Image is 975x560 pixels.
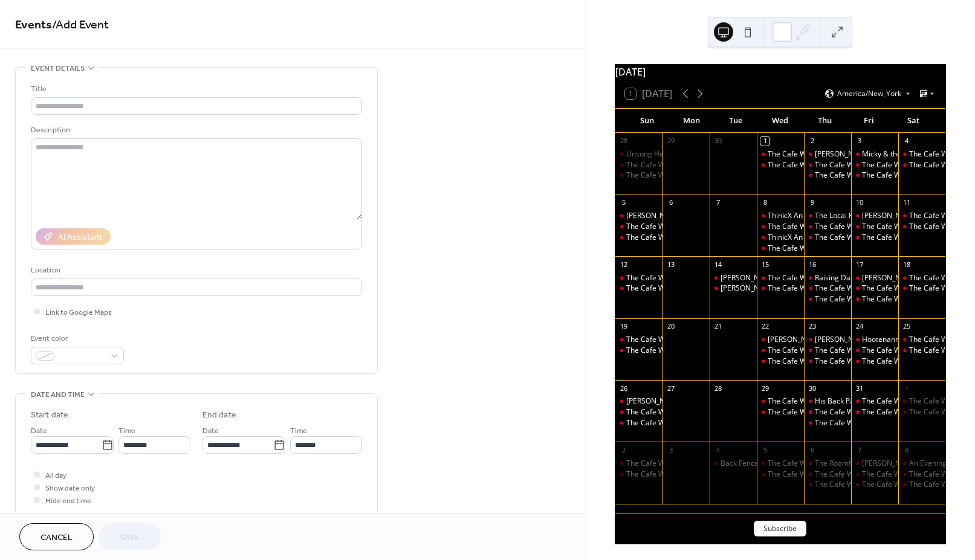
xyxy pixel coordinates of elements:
div: 1 [760,137,769,146]
div: The Cafe Wha? House Band | Saturday Set 2 | 11:45 pm [898,222,945,232]
div: Location [31,264,360,277]
div: The Cafe Wha? House Band | [DATE] Set 2 | 10:30 pm [768,356,950,367]
div: The Cafe Wha? House Band | Saturday Set 1 | 9:00 pm [898,335,945,345]
div: [PERSON_NAME] & Friends: [PERSON_NAME] 75th Birthday Celebration! [626,396,867,407]
div: Think:X An Exploration of the Music of Pink Floyd w/ King Youngblood [757,233,804,243]
div: 22 [760,322,769,331]
div: The Cafe Wha? House Band | [DATE] Set 2 | 10:30 pm [626,418,809,428]
div: 24 [855,322,864,331]
div: The Cafe Wha? House Band | Wednesday Set 2 | 10:30 pm [757,160,804,170]
div: The Cafe Wha? House Band | Saturday Set 1 | 9:00 pm [898,149,945,159]
div: 23 [808,322,817,331]
div: Raising Daughters w/ Robby Hecht [804,273,851,283]
div: The Roomful of Sky ALL-STAR SHOW!! [815,459,940,469]
div: 27 [666,384,675,393]
div: Fri [847,109,891,133]
div: The Cafe Wha? House Band | Thursday Set 2 | 10:30 pm [804,480,851,490]
div: 2 [808,137,817,146]
div: The Cafe Wha? House Band | Sunday Set 2 | 10:30 pm [615,418,662,428]
div: Start date [31,409,68,422]
div: Unsung Heroes and Untold Stories: Another Side of the Village Folk Scene [626,149,873,159]
div: Jeff Slate & Friends: Tom Petty 75th Birthday Celebration! [615,396,662,407]
div: [DATE] [615,65,945,79]
div: 12 [619,260,628,269]
div: The Cafe Wha? House Band | Friday Set 2 | 11:45 pm [851,170,898,181]
div: The Cafe Wha? House Band | [DATE] Set 1 | 9:00 pm [768,396,946,407]
div: The Cafe Wha? House Band | Friday Set 2 | 11:45 pm [851,233,898,243]
div: Jeff Daniels [804,335,851,345]
div: The Cafe Wha? House Band | [DATE] Set 1 | 9:00 pm [626,335,805,345]
span: Date [202,425,219,437]
div: The Cafe Wha? House Band | Thursday Set 1 | 9:00 pm [804,469,851,480]
div: Unsung Heroes and Untold Stories: Another Side of the Village Folk Scene [615,149,662,159]
div: The Cafe Wha? House Band | Friday Set 1 | 9:00 pm [851,222,898,232]
div: 5 [760,445,769,454]
div: The Cafe Wha? House Band | Wednesday Set 2 | 10:30 pm [757,283,804,294]
div: The Cafe Wha? House Band | Sunday Set 1 | 9:00 pm [615,335,662,345]
div: The Cafe Wha? House Band | Thursday Set 2 | 10:30 pm [804,294,851,304]
div: The Roomful of Sky ALL-STAR SHOW!! [804,459,851,469]
div: The Cafe Wha? House Band | [DATE] Set 1 | 9:00 pm [768,459,946,469]
div: The Cafe Wha? House Band | Friday Set 1 | 9:00 pm [851,469,898,480]
div: 4 [902,137,911,146]
div: The Cafe Wha? House Band | Sunday Set 1 | 9:00 pm [615,222,662,232]
div: The Cafe Wha? House Band | Wednesday Set 1 | 9:00 pm [757,273,804,283]
div: The Cafe Wha? House Band | Sunday Set 1 | 9:00 pm [615,407,662,417]
div: The Cafe Wha? House Band | [DATE] Set 2 | 10:30 pm [768,160,950,170]
div: Raising Daughters w/ [PERSON_NAME] [815,273,945,283]
div: The Cafe Wha? House Band | Sunday Set 2 | 10:30 pm [615,170,662,181]
div: Back Fence Reunion [710,459,757,469]
div: The Cafe Wha? House Band | Saturday Set 1 | 9:00 pm [898,469,945,480]
div: Wed [758,109,802,133]
div: The Cafe Wha? House Band | [DATE] Set 1 | 9:00 pm [626,407,805,417]
div: [PERSON_NAME] & [PERSON_NAME] [721,273,843,283]
div: Title [31,83,360,95]
a: Cancel [19,523,94,550]
span: America/New_York [837,90,901,97]
span: All day [45,469,66,482]
div: The Cafe Wha? House Band | [DATE] Set 1 | 9:00 pm [768,149,946,159]
div: The Cafe Wha? House Band | Sunday Set 2 | 10:30 pm [615,346,662,356]
div: [PERSON_NAME] [815,149,872,159]
div: 17 [855,260,864,269]
div: Judith Hill [804,149,851,159]
div: 31 [855,384,864,393]
div: 18 [902,260,911,269]
div: The Cafe Wha? House Band | Friday Set 1 | 9:00 pm [851,346,898,356]
div: 7 [855,445,864,454]
div: Tue [714,109,758,133]
div: 6 [666,198,675,207]
div: The Cafe Wha? House Band | [DATE] Set 1 | 9:00 pm [768,346,946,356]
div: 9 [808,198,817,207]
div: The Cafe Wha? House Band | [DATE] Set 2 | 10:30 pm [626,283,809,294]
div: [PERSON_NAME] [862,459,919,469]
div: The Cafe Wha? House Band | Thursday Set 2 | 10:30 pm [804,356,851,367]
div: The Cafe Wha? House Band - MOVED TO GROOVE| Wednesday Set 2 | 10:30 pm [757,243,804,254]
div: The Cafe Wha? House Band | [DATE] Set 1 | 9:00 pm [626,160,805,170]
div: The Cafe Wha? House Band | Wednesday Set 2 | 10:30 pm [757,356,804,367]
div: 28 [619,137,628,146]
div: The Cafe Wha? House Band | [DATE] Set 2 | 10:30 pm [626,346,809,356]
div: 10 [855,198,864,207]
div: Hootenanny: Olivia Ellen Lloyd, Nathan Xander, and William Matheny [851,335,898,345]
div: Back Fence Reunion [721,459,788,469]
div: The Cafe Wha? House Band | Sunday Set 1 | 9:00 pm [615,160,662,170]
div: The Cafe Wha? House Band | Wednesday Set 1 | 9:00 pm [757,396,804,407]
div: 5 [619,198,628,207]
div: 8 [760,198,769,207]
div: The Cafe Wha? House Band | Friday Set 2 | 11:45 pm [851,356,898,367]
div: The Cafe Wha? House Band | Sunday Set 2 | 10:30 pm [615,469,662,480]
div: The Cafe Wha? House Band - MOVED TO GROOVE | Wednesday Set 1 | 9:00 pm [757,222,804,232]
div: The Cafe Wha? House Band | [DATE] Set 2 | 10:30 pm [626,170,809,181]
div: The Cafe Wha? House Band | Thursday Set 1 | 9:00 pm [804,283,851,294]
div: Will Varley [851,459,898,469]
div: The Cafe Wha? House Band | Saturday Set 2 | 11:45 pm [898,346,945,356]
div: The Cafe Wha? House Band | Friday Set 1 | 9:00 pm [851,160,898,170]
div: 8 [902,445,911,454]
div: The Cafe Wha? House Band | Wednesday Set 2 | 10:30 pm [757,407,804,417]
div: 6 [808,445,817,454]
span: Time [290,425,307,437]
span: Event details [31,62,85,75]
span: Hide end time [45,495,91,507]
div: David Higgins - Solo [851,273,898,283]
